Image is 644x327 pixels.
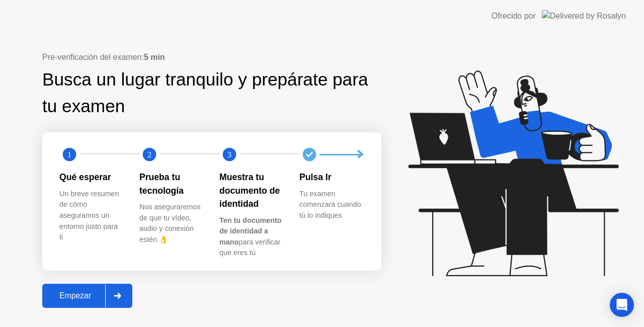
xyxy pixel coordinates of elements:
div: Busca un lugar tranquilo y prepárate para tu examen [42,66,381,120]
div: Un breve resumen de cómo aseguramos un entorno justo para ti [59,189,123,243]
div: Prueba tu tecnología [139,171,203,197]
text: 3 [227,150,231,159]
div: Open Intercom Messenger [610,293,634,317]
text: 2 [147,150,151,159]
div: Empezar [45,291,105,300]
div: Pulsa Ir [299,171,363,184]
button: Empezar [42,284,132,308]
div: Nos aseguraremos de que tu vídeo, audio y conexión estén 👌 [139,202,203,245]
img: Delivered by Rosalyn [542,10,626,22]
b: 5 min [144,53,165,61]
div: Qué esperar [59,171,123,184]
div: Pre-verificación del examen: [42,51,381,63]
div: Muestra tu documento de identidad [219,171,283,210]
div: para verificar que eres tú [219,215,283,259]
div: Tu examen comenzará cuando tú lo indiques [299,189,363,221]
b: Ten tu documento de identidad a mano [219,216,282,246]
div: Ofrecido por [492,10,536,22]
text: 1 [67,150,71,159]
